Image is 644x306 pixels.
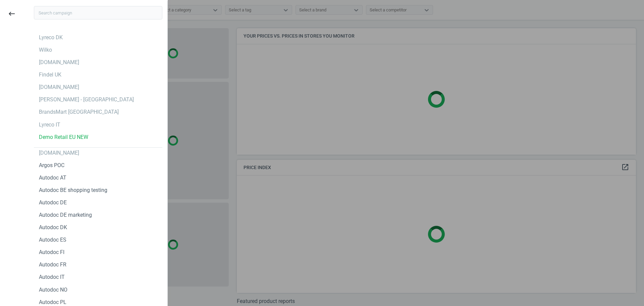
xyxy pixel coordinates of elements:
div: Autodoc BE shopping testing [39,187,107,194]
input: Search campaign [34,6,162,19]
div: Argos POC [39,162,64,169]
div: [PERSON_NAME] - [GEOGRAPHIC_DATA] [39,96,134,103]
div: Autodoc PL [39,299,66,306]
div: [DOMAIN_NAME] [39,84,79,91]
div: Autodoc DE [39,199,67,206]
div: Autodoc FI [39,249,64,256]
div: Autodoc DK [39,224,67,231]
div: Autodoc DE marketing [39,211,92,219]
div: Autodoc IT [39,273,65,281]
div: Autodoc ES [39,236,66,244]
div: Lyreco IT [39,121,60,129]
div: Autodoc AT [39,174,66,182]
div: BrandsMart [GEOGRAPHIC_DATA] [39,108,119,116]
i: keyboard_backspace [8,10,16,18]
div: [DOMAIN_NAME] [39,59,79,66]
div: Wilko [39,46,52,54]
div: Lyreco DK [39,34,63,41]
div: [DOMAIN_NAME] [39,149,79,157]
button: keyboard_backspace [4,6,19,22]
div: Demo Retail EU NEW [39,134,88,141]
div: Autodoc FR [39,261,66,268]
div: Findel UK [39,71,61,79]
div: Autodoc NO [39,286,67,294]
